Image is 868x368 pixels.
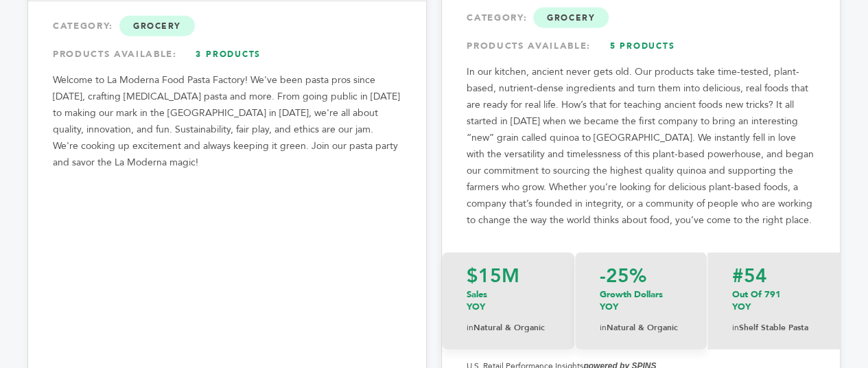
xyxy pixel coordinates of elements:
div: CATEGORY: [53,14,401,38]
span: in [600,322,607,333]
span: in [732,322,739,333]
a: 5 Products [594,34,690,58]
p: $15M [467,266,550,286]
div: PRODUCTS AVAILABLE: [53,42,401,67]
p: Shelf Stable Pasta [732,320,815,336]
a: 3 Products [180,42,277,67]
span: Grocery [533,8,609,28]
p: #54 [732,266,815,286]
p: Natural & Organic [467,320,550,336]
div: CATEGORY: [467,5,815,30]
p: Natural & Organic [600,320,682,336]
span: Grocery [119,16,195,36]
p: -25% [600,266,682,286]
p: Out of 791 [732,288,815,313]
span: YOY [467,301,485,313]
p: Growth Dollars [600,288,682,313]
span: in [467,322,473,333]
span: YOY [732,301,751,313]
p: In our kitchen, ancient never gets old. Our products take time-tested, plant-based, nutrient-dens... [467,64,815,229]
div: PRODUCTS AVAILABLE: [467,34,815,58]
span: YOY [600,301,618,313]
p: Sales [467,288,550,313]
p: Welcome to La Moderna Food Pasta Factory! We've been pasta pros since [DATE], crafting [MEDICAL_D... [53,72,401,171]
